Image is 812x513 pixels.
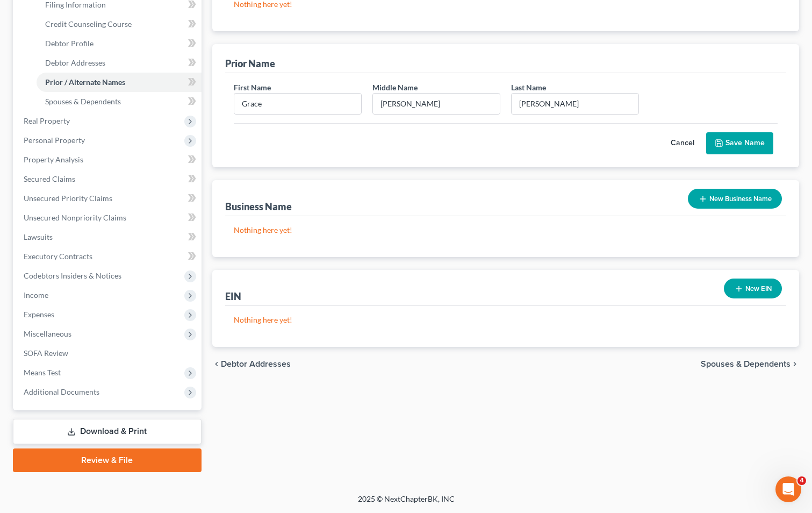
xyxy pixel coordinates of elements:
[15,150,202,169] a: Property Analysis
[212,360,221,368] i: chevron_left
[15,208,202,227] a: Unsecured Nonpriority Claims
[225,57,275,70] div: Prior Name
[688,189,782,209] button: New Business Name
[234,315,778,325] p: Nothing here yet!
[234,225,778,236] p: Nothing here yet!
[24,310,54,319] span: Expenses
[372,82,418,93] label: Middle Name
[706,132,773,155] button: Save Name
[13,448,202,472] a: Review & File
[373,94,500,114] input: M.I
[24,174,75,183] span: Secured Claims
[13,419,202,444] a: Download & Print
[724,279,782,298] button: New EIN
[701,360,791,368] span: Spouses & Dependents
[24,252,92,261] span: Executory Contracts
[15,227,202,247] a: Lawsuits
[24,368,61,377] span: Means Test
[45,77,125,87] span: Prior / Alternate Names
[24,387,99,396] span: Additional Documents
[775,476,801,502] iframe: Intercom live chat
[24,348,68,358] span: SOFA Review
[15,247,202,266] a: Executory Contracts
[511,83,546,92] span: Last Name
[24,329,71,338] span: Miscellaneous
[221,360,291,368] span: Debtor Addresses
[225,290,241,303] div: EIN
[15,169,202,189] a: Secured Claims
[234,94,361,114] input: Enter first name...
[15,189,202,208] a: Unsecured Priority Claims
[225,200,292,213] div: Business Name
[24,290,48,300] span: Income
[37,53,202,73] a: Debtor Addresses
[212,360,291,368] button: chevron_left Debtor Addresses
[701,360,799,368] button: Spouses & Dependents chevron_right
[37,92,202,111] a: Spouses & Dependents
[24,155,83,164] span: Property Analysis
[797,476,806,485] span: 4
[24,116,70,125] span: Real Property
[24,194,112,203] span: Unsecured Priority Claims
[37,15,202,34] a: Credit Counseling Course
[45,58,105,67] span: Debtor Addresses
[100,494,713,513] div: 2025 © NextChapterBK, INC
[45,39,94,48] span: Debtor Profile
[37,34,202,53] a: Debtor Profile
[45,97,121,106] span: Spouses & Dependents
[24,232,53,241] span: Lawsuits
[234,82,271,93] label: First Name
[791,360,799,368] i: chevron_right
[24,136,85,145] span: Personal Property
[45,19,132,28] span: Credit Counseling Course
[24,271,121,280] span: Codebtors Insiders & Notices
[659,133,706,154] button: Cancel
[37,73,202,92] a: Prior / Alternate Names
[15,344,202,363] a: SOFA Review
[512,94,638,114] input: Enter last name...
[24,213,126,222] span: Unsecured Nonpriority Claims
